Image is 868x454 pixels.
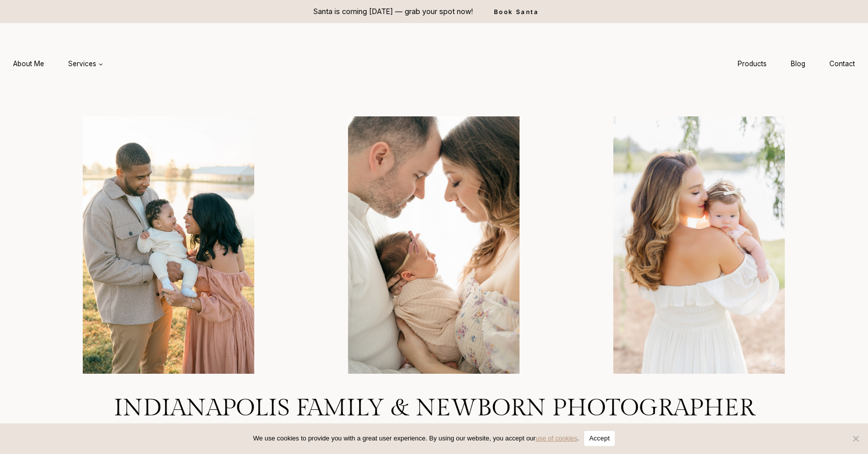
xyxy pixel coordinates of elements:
[779,55,817,73] a: Blog
[321,43,547,85] img: aleah gregory logo
[56,55,115,73] a: Services
[571,116,828,374] li: 3 of 4
[1,55,115,73] nav: Primary
[571,116,828,374] img: mom holding baby on shoulder looking back at the camera outdoors in Carmel, Indiana
[68,59,103,69] span: Services
[1,55,56,73] a: About Me
[584,431,615,446] button: Accept
[726,55,867,73] nav: Secondary
[850,433,860,443] span: No
[726,55,779,73] a: Products
[817,55,867,73] a: Contact
[24,394,844,423] h1: Indianapolis Family & Newborn Photographer
[40,116,297,374] img: Family enjoying a sunny day by the lake.
[253,433,579,443] span: We use cookies to provide you with a great user experience. By using our website, you accept our .
[305,116,563,374] li: 2 of 4
[313,6,473,17] p: Santa is coming [DATE] — grab your spot now!
[536,434,577,442] a: use of cookies
[305,116,563,374] img: Parents holding their baby lovingly by Indianapolis newborn photographer
[40,116,297,374] li: 1 of 4
[40,116,828,374] div: Photo Gallery Carousel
